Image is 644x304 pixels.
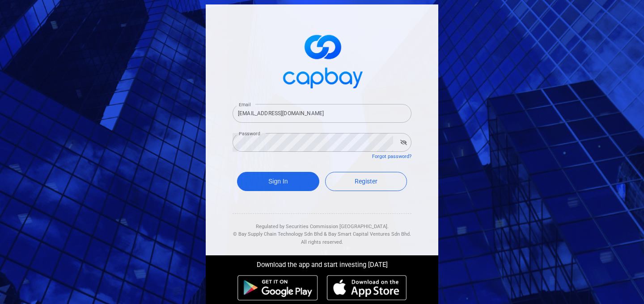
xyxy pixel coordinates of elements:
label: Email [239,101,250,108]
button: Sign In [237,172,319,191]
span: Register [355,178,377,185]
div: Regulated by Securities Commission [GEOGRAPHIC_DATA]. & All rights reserved. [233,214,411,246]
img: logo [277,27,367,93]
img: ios [327,275,407,301]
label: Password [239,130,260,137]
span: © Bay Supply Chain Technology Sdn Bhd [233,231,322,237]
div: Download the app and start investing [DATE] [199,255,445,271]
a: Register [325,172,407,191]
img: android [237,275,318,301]
a: Forgot password? [372,154,411,159]
span: Bay Smart Capital Ventures Sdn Bhd. [328,231,411,237]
